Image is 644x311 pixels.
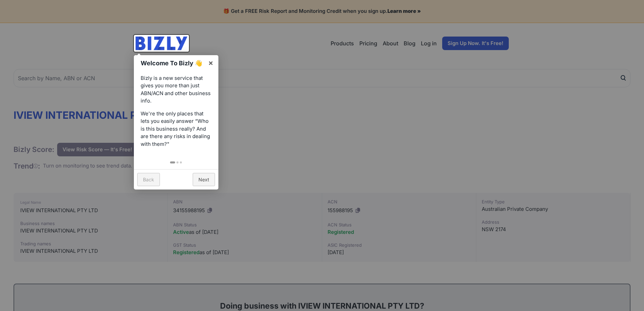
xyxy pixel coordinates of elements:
[141,110,212,148] p: We're the only places that lets you easily answer “Who is this business really? And are there any...
[137,173,160,186] a: Back
[203,55,218,70] a: ×
[141,59,205,68] h1: Welcome To Bizly 👋
[141,74,212,105] p: Bizly is a new service that gives you more than just ABN/ACN and other business info.
[193,173,215,186] a: Next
